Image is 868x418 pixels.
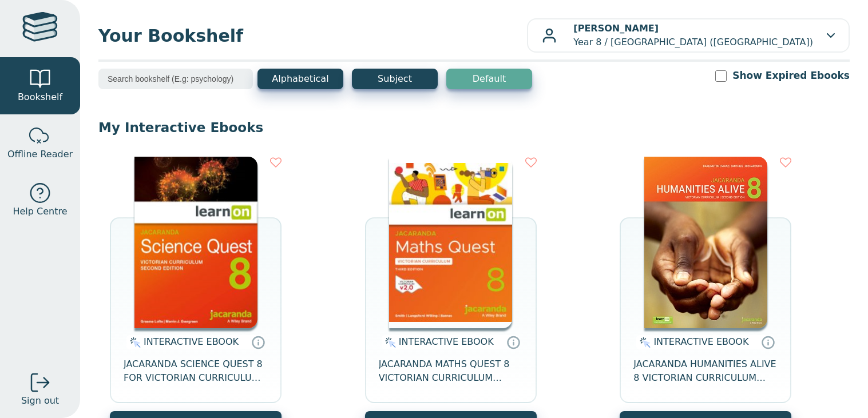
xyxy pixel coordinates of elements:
a: Interactive eBooks are accessed online via the publisher’s portal. They contain interactive resou... [761,335,775,349]
span: JACARANDA HUMANITIES ALIVE 8 VICTORIAN CURRICULUM LEARNON EBOOK 2E [633,357,778,385]
button: Default [446,69,532,89]
label: Show Expired Ebooks [732,69,850,83]
p: Year 8 / [GEOGRAPHIC_DATA] ([GEOGRAPHIC_DATA]) [573,22,813,49]
span: Offline Reader [7,148,73,161]
input: Search bookshelf (E.g: psychology) [98,69,253,89]
img: interactive.svg [126,336,141,349]
a: Interactive eBooks are accessed online via the publisher’s portal. They contain interactive resou... [251,335,265,349]
span: JACARANDA SCIENCE QUEST 8 FOR VICTORIAN CURRICULUM LEARNON 2E EBOOK [124,357,268,385]
button: Alphabetical [257,69,343,89]
b: [PERSON_NAME] [573,23,659,34]
span: INTERACTIVE EBOOK [399,336,494,347]
span: INTERACTIVE EBOOK [653,336,748,347]
img: bee2d5d4-7b91-e911-a97e-0272d098c78b.jpg [644,157,767,328]
span: Sign out [21,394,59,408]
p: My Interactive Ebooks [98,119,850,136]
img: c004558a-e884-43ec-b87a-da9408141e80.jpg [389,157,512,328]
span: INTERACTIVE EBOOK [144,336,239,347]
button: [PERSON_NAME]Year 8 / [GEOGRAPHIC_DATA] ([GEOGRAPHIC_DATA]) [527,18,850,53]
img: interactive.svg [636,336,651,349]
span: Bookshelf [18,90,62,104]
span: Help Centre [13,205,67,218]
span: JACARANDA MATHS QUEST 8 VICTORIAN CURRICULUM LEARNON EBOOK 3E [379,357,523,385]
img: fffb2005-5288-ea11-a992-0272d098c78b.png [134,157,257,328]
img: interactive.svg [382,336,396,349]
a: Interactive eBooks are accessed online via the publisher’s portal. They contain interactive resou... [506,335,520,349]
button: Subject [352,69,438,89]
span: Your Bookshelf [98,23,527,49]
